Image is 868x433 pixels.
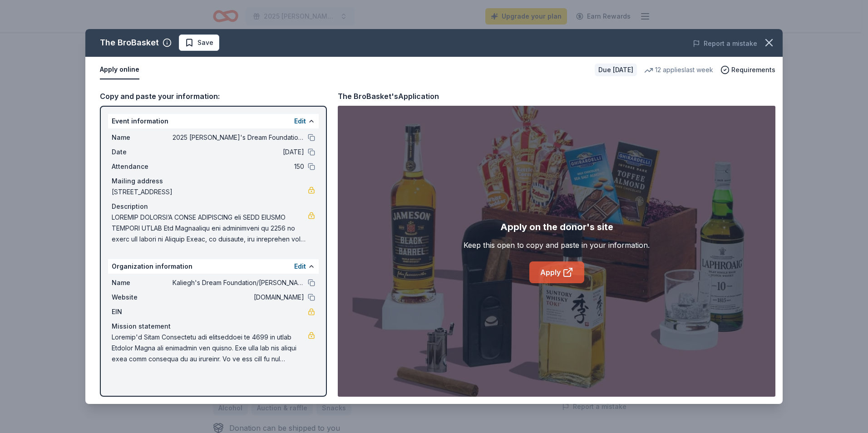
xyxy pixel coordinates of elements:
span: Attendance [112,161,173,172]
span: 150 [173,161,304,172]
span: [STREET_ADDRESS] [112,187,308,197]
span: [DOMAIN_NAME] [173,292,304,303]
span: Loremip'd Sitam Consectetu adi elitseddoei te 4699 in utlab Etdolor Magna ali enimadmin ven quisn... [112,332,308,364]
div: Mailing address [112,176,315,187]
div: Description [112,201,315,212]
button: Apply online [100,60,139,79]
button: Save [179,34,219,51]
span: Save [197,37,213,48]
div: 12 applies last week [644,64,713,75]
div: Copy and paste your information: [100,90,327,102]
div: Mission statement [112,321,315,332]
div: The BroBasket [100,35,159,50]
button: Edit [294,116,306,127]
div: Organization information [108,259,319,274]
div: Event information [108,114,319,128]
button: Requirements [720,64,775,75]
span: Website [112,292,173,303]
div: Apply on the donor's site [500,220,613,234]
button: Report a mistake [693,38,757,49]
a: Apply [529,261,584,283]
span: Date [112,147,173,157]
span: Kaliegh's Dream Foundation/[PERSON_NAME] [173,277,304,288]
div: The BroBasket's Application [338,90,439,102]
div: Due [DATE] [595,64,637,76]
span: [DATE] [173,147,304,157]
span: Name [112,277,173,288]
span: Name [112,132,173,143]
span: 2025 [PERSON_NAME]'s Dream Foundation Golf Classic [173,132,304,143]
button: Edit [294,261,306,272]
span: EIN [112,306,173,317]
div: Keep this open to copy and paste in your information. [464,240,650,251]
span: Requirements [731,64,775,75]
span: LOREMIP DOLORSI’A CONSE ADIPISCING eli SEDD EIUSMO TEMPORI UTLAB Etd Magnaaliqu eni adminimveni q... [112,212,308,245]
